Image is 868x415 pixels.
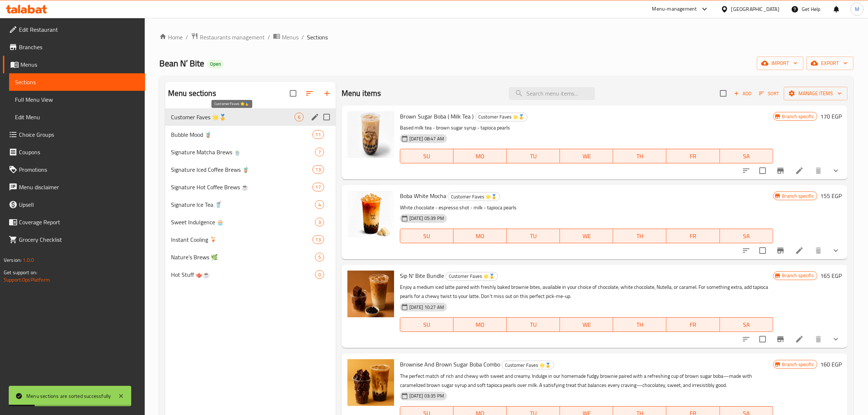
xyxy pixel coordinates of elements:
[820,111,842,121] h6: 170 EGP
[19,183,139,191] span: Menu disclaimer
[810,162,827,179] button: delete
[790,89,842,98] span: Manage items
[171,113,295,121] span: Customer Faves 🌟🥇
[347,191,394,237] img: Boba White Mocha
[446,272,498,280] span: Customer Faves 🌟🥇
[168,88,216,99] h2: Menu sections
[171,130,312,139] span: Bubble Mood 🧋
[191,32,265,42] a: Restaurants management
[313,184,324,191] span: 17
[3,21,145,38] a: Edit Restaurant
[313,131,324,138] span: 11
[273,32,299,42] a: Menus
[445,272,498,281] div: Customer Faves 🌟🥇
[400,317,454,332] button: SU
[510,151,557,162] span: TU
[4,268,37,277] span: Get support on:
[315,201,324,208] span: 4
[165,126,336,143] div: Bubble Mood 🧋11
[560,229,613,243] button: WE
[313,166,324,173] span: 13
[310,112,320,123] button: edit
[315,200,324,209] div: items
[3,126,145,143] a: Choice Groups
[759,89,779,98] span: Sort
[165,108,336,126] div: Customer Faves 🌟🥇6edit
[406,215,447,222] span: [DATE] 05:39 PM
[855,5,859,13] span: M
[652,5,697,13] div: Menu-management
[3,143,145,161] a: Coupons
[3,161,145,178] a: Promotions
[820,271,842,281] h6: 165 EGP
[159,33,183,42] a: Home
[400,359,500,370] span: Brownise And Brown Sugar Boba Combo
[720,229,773,243] button: SA
[810,330,827,348] button: delete
[737,242,755,259] button: sort-choices
[282,33,299,42] span: Menus
[268,33,270,42] li: /
[560,317,613,332] button: WE
[4,275,50,284] a: Support.OpsPlatform
[772,330,789,348] button: Branch-specific-item
[456,151,504,162] span: MO
[307,33,328,42] span: Sections
[313,236,324,243] span: 13
[400,149,454,163] button: SU
[400,283,773,301] p: Enjoy a medium iced latte paired with freshly baked brownie bites, available in your choice of ch...
[795,335,804,344] a: Edit menu item
[509,87,595,100] input: search
[19,43,139,51] span: Branches
[315,253,324,261] div: items
[616,231,663,241] span: TH
[312,235,324,244] div: items
[784,87,848,100] button: Manage items
[669,319,717,330] span: FR
[400,190,446,201] span: Boba White Mocha
[315,270,324,279] div: items
[723,231,770,241] span: SA
[448,192,500,201] div: Customer Faves 🌟🥇
[3,213,145,231] a: Coverage Report
[171,200,315,209] span: Signature Ice Tea 🥤
[9,91,145,108] a: Full Menu View
[186,33,188,42] li: /
[315,271,324,278] span: 0
[779,272,817,279] span: Branch specific
[312,183,324,191] div: items
[159,32,853,42] nav: breadcrumb
[456,231,504,241] span: MO
[171,253,315,261] div: Nature’s Brews 🌿
[19,218,139,226] span: Coverage Report
[26,392,111,400] div: Menu sections are sorted successfully
[757,57,803,70] button: import
[19,148,139,156] span: Coupons
[779,193,817,199] span: Branch specific
[510,319,557,330] span: TU
[723,151,770,162] span: SA
[295,113,304,121] div: items
[507,317,560,332] button: TU
[772,242,789,259] button: Branch-specific-item
[772,162,789,179] button: Branch-specific-item
[779,113,817,120] span: Branch specific
[315,218,324,226] div: items
[171,235,312,244] span: Instant Cooling 🍹
[3,231,145,248] a: Grocery Checklist
[312,165,324,174] div: items
[563,319,610,330] span: WE
[733,89,752,98] span: Add
[3,178,145,196] a: Menu disclaimer
[285,86,301,101] span: Select all sections
[165,161,336,178] div: Signature Iced Coffee Brews 🧋13
[755,243,770,258] span: Select to update
[720,317,773,332] button: SA
[507,149,560,163] button: TU
[616,319,663,330] span: TH
[613,149,666,163] button: TH
[171,218,315,226] span: Sweet Indulgence 🧁
[318,85,336,102] button: Add section
[315,254,324,261] span: 5
[616,151,663,162] span: TH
